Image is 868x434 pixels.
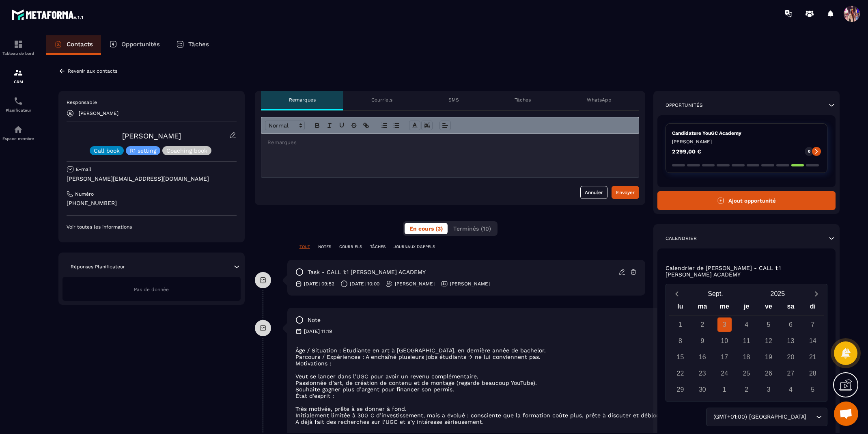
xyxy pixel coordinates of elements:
li: Très motivée, prête à se donner à fond. [295,406,766,412]
p: Tâches [188,41,209,48]
p: task - CALL 1:1 [PERSON_NAME] ACADEMY [308,268,426,276]
div: 1 [717,382,732,397]
p: Tableau de bord [2,51,34,56]
button: Next month [809,288,824,299]
p: Calendrier [666,235,697,242]
div: lu [669,301,691,315]
div: 28 [806,366,820,380]
button: Open years overlay [747,287,809,301]
p: Calendrier de [PERSON_NAME] - CALL 1:1 [PERSON_NAME] ACADEMY [666,265,827,278]
p: Candidature YouGC Academy [672,130,821,136]
p: JOURNAUX D'APPELS [394,244,435,250]
p: Responsable [67,99,237,106]
div: 16 [695,350,709,364]
div: 21 [806,350,820,364]
div: 8 [673,334,687,348]
a: formationformationTableau de bord [2,33,34,62]
div: sa [780,301,801,315]
div: je [735,301,757,315]
p: Espace membre [2,136,34,141]
div: 15 [673,350,687,364]
a: schedulerschedulerPlanificateur [2,90,34,119]
p: [PERSON_NAME] [79,110,118,116]
li: Initialement limitée à 300 € d’investissement, mais a évolué : consciente que la formation coûte ... [295,412,766,419]
button: Envoyer [612,186,639,199]
p: Coaching book [166,148,207,153]
li: Motivations : [295,360,766,367]
p: [PHONE_NUMBER] [67,199,237,207]
img: formation [13,39,23,49]
div: 4 [739,317,754,332]
div: 17 [717,350,732,364]
p: Remarques [289,97,316,103]
div: 6 [784,317,798,332]
button: En cours (3) [405,223,448,234]
div: Calendar days [669,317,824,397]
div: 11 [739,334,754,348]
li: Veut se lancer dans l’UGC pour avoir un revenu complémentaire. [295,373,766,380]
div: ve [758,301,780,315]
div: 7 [806,317,820,332]
li: Âge / Situation : Étudiante en art à [GEOGRAPHIC_DATA], en dernière année de bachelor. [295,347,766,354]
div: me [713,301,735,315]
p: [DATE] 09:52 [304,281,334,287]
div: 5 [806,382,820,397]
p: [PERSON_NAME][EMAIL_ADDRESS][DOMAIN_NAME] [67,175,237,183]
div: 26 [762,366,776,380]
li: Passionnée d’art, de création de contenu et de montage (regarde beaucoup YouTube). [295,380,766,386]
div: 3 [717,317,732,332]
p: TOUT [299,244,310,250]
div: 1 [673,317,687,332]
p: R1 setting [130,148,156,153]
img: logo [11,7,84,22]
div: 27 [784,366,798,380]
p: Réponses Planificateur [71,263,125,270]
p: Contacts [67,41,93,48]
div: 2 [739,382,754,397]
span: Pas de donnée [134,287,169,292]
p: [PERSON_NAME] [395,281,435,287]
div: 18 [739,350,754,364]
p: TÂCHES [370,244,386,250]
span: En cours (3) [409,225,443,232]
div: 14 [806,334,820,348]
div: 19 [762,350,776,364]
a: automationsautomationsEspace membre [2,119,34,147]
div: 22 [673,366,687,380]
p: note [308,316,321,324]
div: 30 [695,382,709,397]
li: A déjà fait des recherches sur l’UGC et s’y intéresse sérieusement. [295,419,766,425]
p: CRM [2,80,34,84]
p: [DATE] 11:19 [304,328,332,335]
a: formationformationCRM [2,62,34,90]
div: 13 [784,334,798,348]
p: 0 [808,149,810,154]
li: Souhaite gagner plus d’argent pour financer son permis. [295,386,766,393]
p: [PERSON_NAME] [672,138,821,145]
div: Calendar wrapper [669,301,824,397]
p: SMS [448,97,459,103]
p: WhatsApp [587,97,612,103]
div: Search for option [706,408,827,426]
p: Tâches [515,97,531,103]
div: di [802,301,824,315]
div: 23 [695,366,709,380]
p: Opportunités [666,102,703,108]
a: Contacts [46,35,101,55]
p: Voir toutes les informations [67,224,237,230]
p: COURRIELS [339,244,362,250]
div: Envoyer [616,188,635,196]
p: 2 299,00 € [672,149,701,154]
div: 20 [784,350,798,364]
div: 5 [762,317,776,332]
button: Ajout opportunité [657,191,836,210]
div: 10 [717,334,732,348]
div: 9 [695,334,709,348]
div: 29 [673,382,687,397]
li: État d’esprit : [295,393,766,399]
img: scheduler [13,96,23,106]
p: Courriels [371,97,392,103]
p: [DATE] 10:00 [350,281,379,287]
button: Terminés (10) [448,223,496,234]
img: automations [13,125,23,134]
